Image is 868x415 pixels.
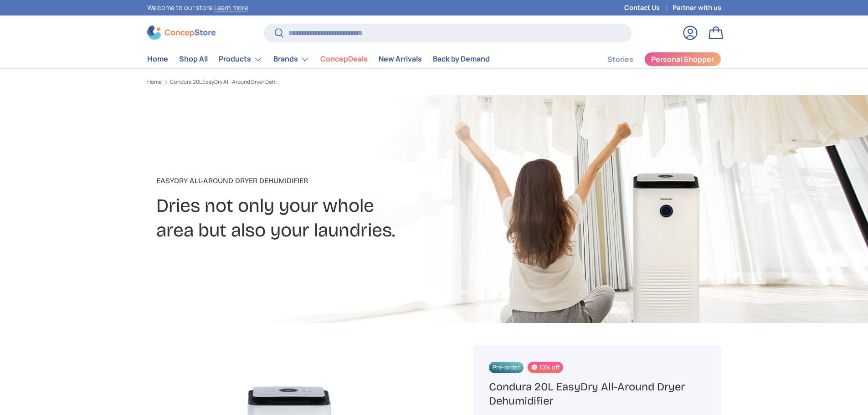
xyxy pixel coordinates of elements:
a: Personal Shopper [644,52,721,67]
a: Home [147,79,162,85]
nav: Secondary [586,50,721,68]
a: Learn more [214,3,248,12]
nav: Primary [147,50,490,68]
h2: Dries not only your whole area but also your laundries. [156,194,506,243]
p: EasyDry All-Around Dryer Dehumidifier [156,175,506,186]
span: 10% off [528,362,563,373]
a: Home [147,50,168,68]
span: Personal Shopper [651,56,714,63]
a: Brands [273,50,309,68]
a: Products [219,50,262,68]
h1: Condura 20L EasyDry All-Around Dryer Dehumidifier [489,380,705,408]
a: ConcepDeals [320,50,368,68]
a: Shop All [179,50,208,68]
a: Back by Demand [433,50,490,68]
a: New Arrivals [379,50,422,68]
a: Stories [607,51,633,68]
a: Condura 20L EasyDry All-Around Dryer Dehumidifier [170,79,279,85]
img: ConcepStore [147,26,216,40]
p: Welcome to our store. [147,3,248,13]
summary: Products [213,50,268,68]
a: Partner with us [673,3,721,13]
summary: Brands [268,50,315,68]
a: Contact Us [624,3,673,13]
span: Pre-order [489,362,524,373]
nav: Breadcrumbs [147,78,452,86]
